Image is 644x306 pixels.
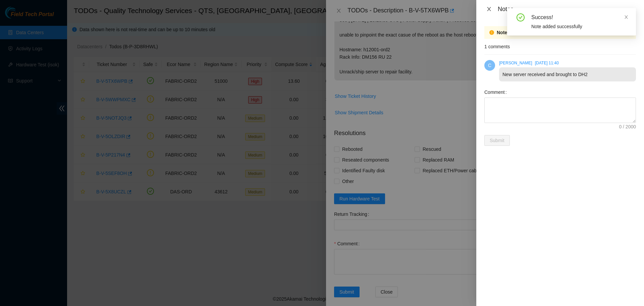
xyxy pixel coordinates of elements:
[624,15,629,19] span: close
[484,39,636,55] div: 1 comments
[497,29,509,36] strong: Note:
[531,13,628,21] div: Success!
[535,60,559,66] div: [DATE] 11:40
[484,98,636,123] textarea: Comment
[499,60,532,66] div: [PERSON_NAME]
[499,67,636,81] div: New server received and brought to DH2
[484,135,510,146] button: Submit
[498,5,636,13] div: Notes
[484,6,494,12] button: Close
[489,30,494,35] span: exclamation-circle
[486,6,492,12] span: close
[484,87,509,98] label: Comment
[488,60,491,71] span: C
[517,13,525,21] span: check-circle
[531,23,628,30] div: Note added successfully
